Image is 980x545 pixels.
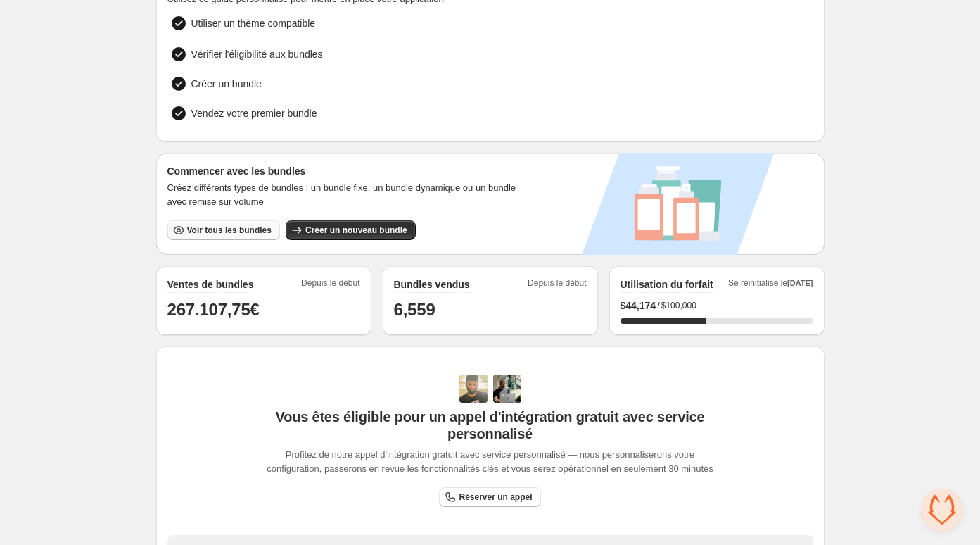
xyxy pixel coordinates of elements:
[167,164,534,178] h3: Commencer avec les bundles
[439,487,540,507] a: Réserver un appel
[191,77,262,91] span: Créer un bundle
[301,277,359,293] span: Depuis le début
[167,181,534,209] span: Créez différents types de bundles : un bundle fixe, un bundle dynamique ou un bundle avec remise ...
[191,106,477,120] span: Vendez votre premier bundle
[621,299,813,313] div: /
[394,277,470,292] h2: Bundles vendus
[264,408,716,442] span: Vous êtes éligible pour un appel d'intégration gratuit avec service personnalisé
[661,300,696,311] span: $100,000
[191,47,323,61] span: Vérifier l'éligibilité aux bundles
[728,277,813,293] span: Se réinitialise le
[264,448,716,476] span: Profitez de notre appel d'intégration gratuit avec service personnalisé — nous personnaliserons v...
[621,277,713,292] h2: Utilisation du forfait
[191,16,809,30] span: Utiliser un thème compatible
[787,279,813,287] span: [DATE]
[493,375,521,403] img: Prakhar
[286,220,416,240] button: Créer un nouveau bundle
[167,299,360,321] h1: 267.107,75€
[167,277,254,292] h2: Ventes de bundles
[459,375,488,403] img: Adi
[305,225,407,236] span: Créer un nouveau bundle
[921,489,963,531] a: Ouvrir le chat
[394,299,587,321] h1: 6,559
[528,277,586,293] span: Depuis le début
[621,299,656,313] span: $ 44,174
[167,220,280,240] button: Voir tous les bundles
[459,491,532,503] span: Réserver un appel
[187,225,272,236] span: Voir tous les bundles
